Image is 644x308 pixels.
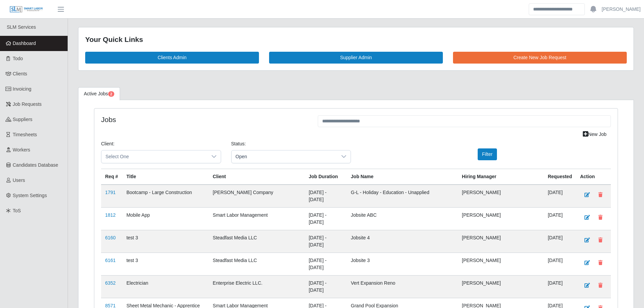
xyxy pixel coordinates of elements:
td: [DATE] [544,207,576,230]
a: 6352 [105,280,116,286]
th: Hiring Manager [458,169,544,185]
td: Vert Expansion Reno [347,275,458,298]
span: Open [232,150,337,163]
th: Action [576,169,611,185]
td: [PERSON_NAME] [458,253,544,275]
td: [DATE] - [DATE] [305,207,347,230]
a: 1791 [105,190,116,195]
th: Title [122,169,209,185]
a: New Job [578,128,611,140]
input: Search [529,3,585,15]
td: G-L - Holiday - Education - Unapplied [347,185,458,208]
label: Status: [231,140,246,147]
div: Your Quick Links [85,34,627,45]
a: 1812 [105,212,116,218]
h4: Jobs [101,115,308,124]
th: Requested [544,169,576,185]
td: [PERSON_NAME] [458,275,544,298]
span: Suppliers [13,117,32,122]
span: SLM Services [7,24,36,30]
span: Clients [13,71,27,76]
td: Steadfast Media LLC [209,253,305,275]
span: Users [13,177,25,183]
td: Jobsite 4 [347,230,458,253]
th: Client [209,169,305,185]
td: Jobsite 3 [347,253,458,275]
th: Job Duration [305,169,347,185]
td: [DATE] [544,185,576,208]
span: Pending Jobs [108,91,114,97]
td: test 3 [122,253,209,275]
td: Mobile App [122,207,209,230]
td: test 3 [122,230,209,253]
td: [DATE] - [DATE] [305,275,347,298]
td: Smart Labor Management [209,207,305,230]
span: ToS [13,208,21,213]
span: Timesheets [13,132,37,137]
label: Client: [101,140,115,147]
td: Steadfast Media LLC [209,230,305,253]
img: SLM Logo [9,6,43,13]
span: Todo [13,56,23,61]
a: Active Jobs [78,87,120,100]
th: Req # [101,169,122,185]
span: Select One [101,150,207,163]
span: Workers [13,147,30,152]
a: 6161 [105,258,116,263]
td: [PERSON_NAME] [458,185,544,208]
td: [DATE] [544,275,576,298]
td: Enterprise Electric LLC. [209,275,305,298]
span: System Settings [13,193,47,198]
td: [DATE] - [DATE] [305,185,347,208]
td: Jobsite ABC [347,207,458,230]
span: Job Requests [13,101,42,107]
td: [DATE] - [DATE] [305,230,347,253]
td: [DATE] [544,230,576,253]
td: [PERSON_NAME] Company [209,185,305,208]
span: Dashboard [13,41,36,46]
td: Electrician [122,275,209,298]
td: [PERSON_NAME] [458,230,544,253]
a: Clients Admin [85,52,259,64]
td: Bootcamp - Large Construction [122,185,209,208]
a: Create New Job Request [453,52,627,64]
th: Job Name [347,169,458,185]
span: Invoicing [13,86,31,92]
a: 6160 [105,235,116,240]
a: Supplier Admin [269,52,443,64]
td: [DATE] [544,253,576,275]
span: Candidates Database [13,162,58,168]
a: [PERSON_NAME] [602,6,641,13]
td: [PERSON_NAME] [458,207,544,230]
button: Filter [478,148,497,160]
td: [DATE] - [DATE] [305,253,347,275]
